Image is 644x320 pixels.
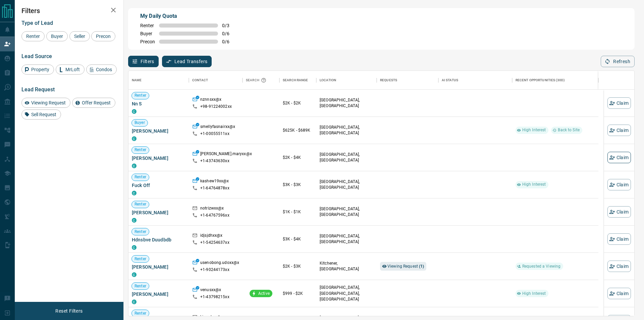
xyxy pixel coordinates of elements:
p: +1- 64764878xx [200,185,229,191]
span: Offer Request [79,100,113,105]
p: $2K - $3K [283,263,313,269]
span: Type of Lead [21,20,53,26]
span: Renter [132,229,149,235]
span: Fuck Off [132,182,185,189]
div: condos.ca [132,272,137,277]
div: Search [246,71,268,90]
span: [PERSON_NAME] [132,128,185,134]
p: smellyfasnairxx@x [200,124,235,131]
span: Lead Source [21,53,52,59]
div: Precon [91,31,115,41]
span: 0 / 6 [222,39,237,44]
div: Location [320,71,336,90]
span: Renter [132,256,149,262]
button: Claim [607,233,631,245]
p: [GEOGRAPHIC_DATA], [GEOGRAPHIC_DATA], [GEOGRAPHIC_DATA] [320,285,373,302]
p: [GEOGRAPHIC_DATA], [GEOGRAPHIC_DATA] [320,233,373,245]
p: [PERSON_NAME].maryxx@x [200,151,252,158]
button: Refresh [601,56,635,67]
div: condos.ca [132,218,137,223]
span: Active [256,291,272,296]
p: +1- 64767596xx [200,213,229,218]
span: MrLoft [63,67,82,72]
div: Search Range [279,71,316,90]
strong: ( 1 ) [419,264,424,269]
span: Renter [140,23,155,28]
span: [PERSON_NAME] [132,155,185,162]
div: Recent Opportunities (30d) [512,71,598,90]
p: +98- 91224002xx [200,104,232,109]
span: Renter [132,283,149,289]
span: Renter [132,201,149,207]
button: Filters [128,56,159,67]
div: Location [316,71,377,90]
p: +1- 54254637xx [200,240,229,245]
p: +1- 00055511xx [200,131,229,137]
div: Viewing Request [21,98,70,108]
div: Renter [21,31,45,41]
h2: Filters [21,7,117,15]
span: Precon [140,39,155,44]
span: Sell Request [29,112,59,117]
p: $625K - $689K [283,127,313,133]
div: AI Status [438,71,512,90]
p: notrizwxx@x [200,205,224,213]
div: Search Range [283,71,308,90]
p: idjsjdhxx@x [200,233,222,240]
button: Claim [607,97,631,109]
button: Claim [607,206,631,218]
p: kashew19xx@x [200,178,229,185]
span: Seller [72,34,88,39]
span: Lead Request [21,86,55,93]
p: venusxx@x [200,287,221,294]
button: Claim [607,179,631,190]
p: +1- 43743630xx [200,158,229,164]
button: Lead Transfers [162,56,212,67]
span: Renter [132,147,149,153]
span: Hdnsbve Duudbdb [132,236,185,243]
button: Claim [607,288,631,299]
span: High Interest [520,127,549,133]
div: Requests [377,71,438,90]
p: usenobong.udoxx@x [200,260,239,267]
span: Buyer [132,120,148,126]
p: $3K - $4K [283,236,313,242]
span: Renter [132,311,149,316]
span: Property [29,67,52,72]
span: 0 / 6 [222,31,237,36]
span: 0 / 3 [222,23,237,28]
div: Condos [86,64,117,75]
span: Requested a Viewing [520,264,563,269]
span: Condos [94,67,114,72]
div: condos.ca [132,300,137,304]
span: [PERSON_NAME] [132,264,185,270]
div: Buyer [46,31,68,41]
span: Renter [24,34,42,39]
button: Claim [607,125,631,136]
div: condos.ca [132,136,137,141]
span: Precon [94,34,113,39]
p: [GEOGRAPHIC_DATA], [GEOGRAPHIC_DATA] [320,152,373,163]
span: Buyer [49,34,65,39]
p: My Daily Quota [140,12,237,20]
div: condos.ca [132,109,137,114]
span: Buyer [140,31,155,36]
span: Nn S [132,100,185,107]
div: AI Status [442,71,458,90]
div: Recent Opportunities (30d) [516,71,565,90]
p: +1- 43798215xx [200,294,229,300]
div: Contact [189,71,243,90]
div: Property [21,64,54,75]
div: condos.ca [132,245,137,250]
div: Offer Request [72,98,115,108]
span: Renter [132,93,149,98]
span: [PERSON_NAME] [132,291,185,298]
p: nznnsxx@x [200,97,221,104]
div: MrLoft [56,64,85,75]
div: Name [128,71,189,90]
div: Contact [192,71,208,90]
p: $3K - $3K [283,182,313,188]
p: [GEOGRAPHIC_DATA], [GEOGRAPHIC_DATA] [320,97,373,109]
p: Kitchener, [GEOGRAPHIC_DATA] [320,261,373,272]
p: [GEOGRAPHIC_DATA], [GEOGRAPHIC_DATA] [320,125,373,136]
